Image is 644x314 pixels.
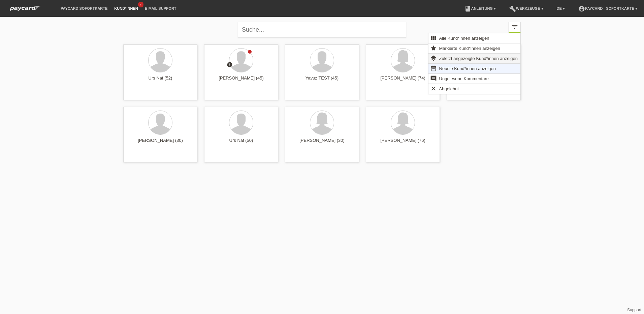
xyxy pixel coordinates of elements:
span: Zuletzt angezeigte Kund*innen anzeigen [438,54,519,62]
a: bookAnleitung ▾ [461,6,499,10]
i: date_range [430,65,437,72]
div: [PERSON_NAME] (74) [371,75,434,86]
span: Ungelesene Kommentare [438,74,490,83]
span: 2 [138,2,143,7]
div: [PERSON_NAME] (45) [210,75,273,86]
span: Markierte Kund*innen anzeigen [438,44,501,52]
div: Yavuz TEST (45) [290,75,354,86]
img: paycard Sofortkarte [7,5,44,12]
i: star [430,45,437,52]
span: Alle Kund*innen anzeigen [438,34,490,42]
i: view_module [430,35,437,41]
div: Zurückgewiesen [227,62,233,69]
a: Kund*innen [111,6,141,10]
span: Neuste Kund*innen anzeigen [438,64,497,72]
div: Urs Naf (50) [210,138,273,149]
a: account_circlepaycard - Sofortkarte ▾ [575,6,641,10]
a: paycard Sofortkarte [57,6,111,10]
div: [PERSON_NAME] (30) [129,138,192,149]
a: buildWerkzeuge ▾ [506,6,547,10]
i: build [509,5,516,12]
a: E-Mail Support [141,6,180,10]
div: [PERSON_NAME] (76) [371,138,434,149]
span: Abgelehnt [438,85,460,93]
a: Support [627,308,641,312]
i: book [464,5,471,12]
i: filter_list [511,23,518,31]
input: Suche... [238,22,406,38]
div: Urs Naf (52) [129,75,192,86]
i: account_circle [578,5,585,12]
i: error [227,62,233,68]
i: clear [430,85,437,92]
div: [PERSON_NAME] (30) [290,138,354,149]
a: DE ▾ [553,6,568,10]
i: layers [430,55,437,62]
i: comment [430,75,437,82]
a: paycard Sofortkarte [7,8,44,13]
